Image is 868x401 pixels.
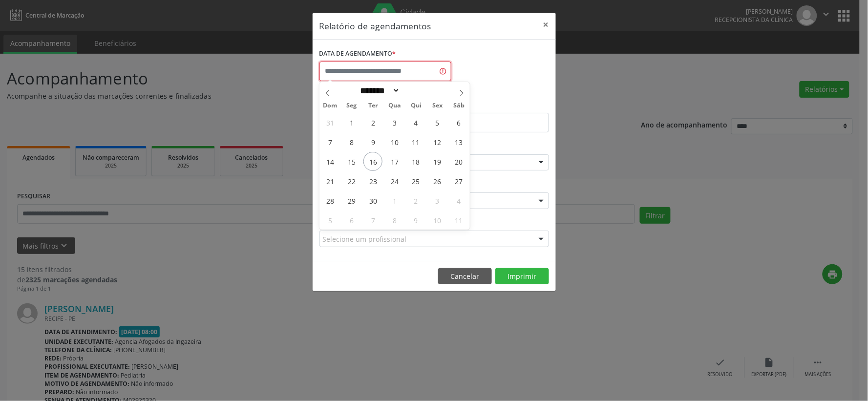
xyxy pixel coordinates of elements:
span: Setembro 17, 2025 [385,152,404,171]
span: Outubro 9, 2025 [406,211,425,230]
span: Selecione um profissional [323,234,407,244]
span: Setembro 14, 2025 [320,152,339,171]
span: Setembro 26, 2025 [428,171,447,190]
span: Setembro 20, 2025 [449,152,468,171]
span: Setembro 28, 2025 [320,191,339,210]
span: Setembro 15, 2025 [342,152,361,171]
span: Outubro 3, 2025 [428,191,447,210]
span: Outubro 11, 2025 [449,211,468,230]
label: DATA DE AGENDAMENTO [319,46,396,62]
span: Setembro 6, 2025 [449,113,468,132]
span: Setembro 30, 2025 [363,191,382,210]
span: Sex [427,103,448,109]
button: Close [536,13,556,37]
span: Setembro 5, 2025 [428,113,447,132]
span: Setembro 9, 2025 [363,132,382,151]
span: Qua [384,103,405,109]
span: Setembro 4, 2025 [406,113,425,132]
span: Outubro 6, 2025 [342,211,361,230]
select: Month [357,85,400,96]
span: Setembro 22, 2025 [342,171,361,190]
span: Sáb [448,103,470,109]
input: Year [400,85,432,96]
span: Setembro 18, 2025 [406,152,425,171]
span: Outubro 8, 2025 [385,211,404,230]
button: Cancelar [438,268,492,285]
span: Outubro 10, 2025 [428,211,447,230]
button: Imprimir [495,268,549,285]
span: Setembro 11, 2025 [406,132,425,151]
span: Setembro 29, 2025 [342,191,361,210]
span: Setembro 27, 2025 [449,171,468,190]
span: Setembro 3, 2025 [385,113,404,132]
span: Dom [319,103,341,109]
span: Setembro 21, 2025 [320,171,339,190]
span: Outubro 5, 2025 [320,211,339,230]
span: Seg [341,103,362,109]
span: Setembro 1, 2025 [342,113,361,132]
span: Outubro 1, 2025 [385,191,404,210]
span: Setembro 10, 2025 [385,132,404,151]
span: Setembro 25, 2025 [406,171,425,190]
span: Outubro 4, 2025 [449,191,468,210]
span: Setembro 12, 2025 [428,132,447,151]
span: Qui [405,103,427,109]
span: Setembro 13, 2025 [449,132,468,151]
label: ATÉ [437,98,549,113]
span: Setembro 8, 2025 [342,132,361,151]
span: Setembro 23, 2025 [363,171,382,190]
span: Ter [362,103,384,109]
span: Setembro 19, 2025 [428,152,447,171]
span: Setembro 24, 2025 [385,171,404,190]
span: Setembro 2, 2025 [363,113,382,132]
span: Setembro 16, 2025 [363,152,382,171]
span: Agosto 31, 2025 [320,113,339,132]
span: Setembro 7, 2025 [320,132,339,151]
span: Outubro 7, 2025 [363,211,382,230]
span: Outubro 2, 2025 [406,191,425,210]
h5: Relatório de agendamentos [319,20,431,32]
